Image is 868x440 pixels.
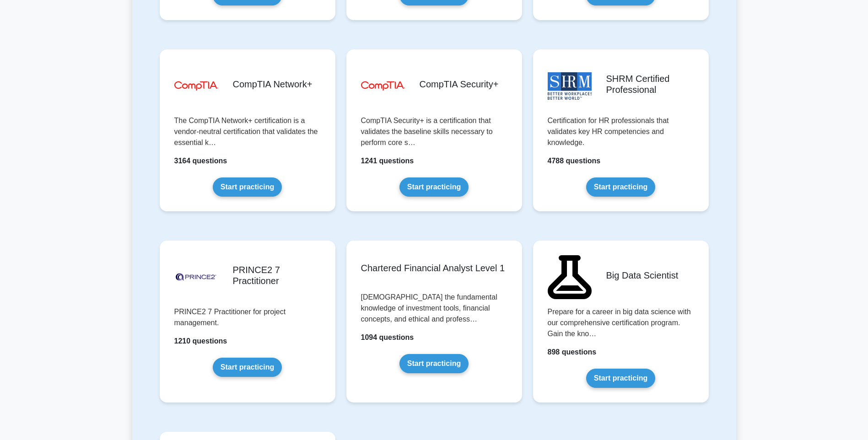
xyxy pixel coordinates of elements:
[586,177,655,197] a: Start practicing
[399,354,469,373] a: Start practicing
[213,358,282,377] a: Start practicing
[213,177,282,197] a: Start practicing
[586,369,655,388] a: Start practicing
[399,177,469,197] a: Start practicing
